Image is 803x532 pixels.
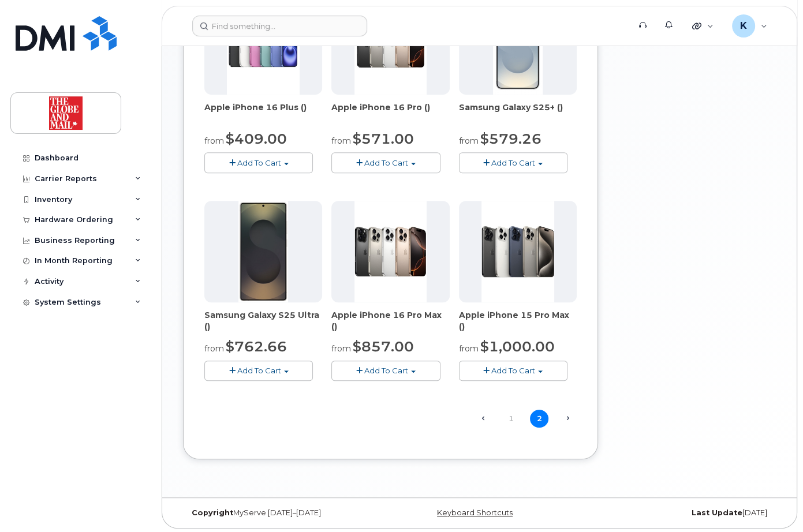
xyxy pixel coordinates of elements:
[183,508,380,518] div: MyServe [DATE]–[DATE]
[480,338,555,355] span: $1,000.00
[558,411,577,426] span: Next →
[684,14,722,38] div: Quicklinks
[331,152,440,173] button: Add To Cart
[473,411,492,426] a: ← Previous
[226,130,287,147] span: $409.00
[459,343,479,354] small: from
[481,201,554,302] img: phone23858.JPG
[459,152,567,173] button: Add To Cart
[740,19,747,33] span: K
[237,366,281,375] span: Add To Cart
[491,158,535,167] span: Add To Cart
[226,338,287,355] span: $762.66
[459,136,479,146] small: from
[459,309,577,332] div: Apple iPhone 15 Pro Max ()
[204,102,322,125] div: Apple iPhone 16 Plus ()
[353,130,414,147] span: $571.00
[353,338,414,355] span: $857.00
[238,201,288,302] img: phone23945.JPG
[530,410,548,428] span: 2
[364,158,408,167] span: Add To Cart
[578,508,776,518] div: [DATE]
[354,201,427,302] img: phone23926.JPG
[692,508,742,517] strong: Last Update
[331,102,449,125] div: Apple iPhone 16 Pro ()
[204,361,313,381] button: Add To Cart
[480,130,541,147] span: $579.26
[204,343,224,354] small: from
[364,366,408,375] span: Add To Cart
[192,508,233,517] strong: Copyright
[331,136,351,146] small: from
[204,309,322,332] div: Samsung Galaxy S25 Ultra ()
[724,14,775,38] div: Keith
[491,366,535,375] span: Add To Cart
[331,361,440,381] button: Add To Cart
[204,152,313,173] button: Add To Cart
[459,102,577,125] div: Samsung Galaxy S25+ ()
[204,136,224,146] small: from
[437,508,513,517] a: Keyboard Shortcuts
[459,361,567,381] button: Add To Cart
[192,16,367,36] input: Find something...
[237,158,281,167] span: Add To Cart
[331,343,351,354] small: from
[331,309,449,332] div: Apple iPhone 16 Pro Max ()
[502,410,520,428] a: 1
